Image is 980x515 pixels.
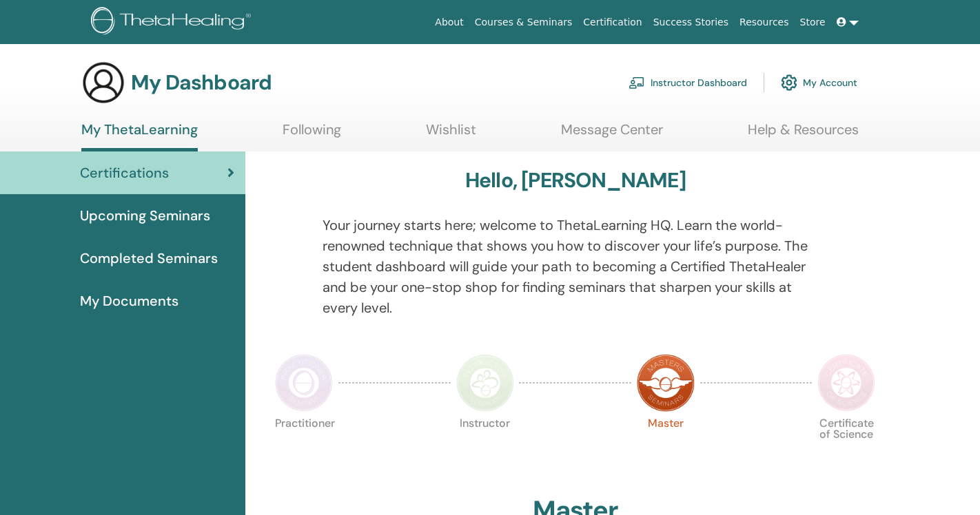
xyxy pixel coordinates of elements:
[456,354,514,412] img: Instructor
[80,162,169,183] span: Certifications
[748,121,859,148] a: Help & Resources
[817,354,875,412] img: Certificate of Science
[734,10,795,35] a: Resources
[426,121,476,148] a: Wishlist
[817,418,875,476] p: Certificate of Science
[80,248,218,269] span: Completed Seminars
[637,418,695,476] p: Master
[561,121,663,148] a: Message Center
[283,121,341,148] a: Following
[80,205,210,226] span: Upcoming Seminars
[648,10,734,35] a: Success Stories
[323,215,828,318] p: Your journey starts here; welcome to ThetaLearning HQ. Learn the world-renowned technique that sh...
[275,418,333,476] p: Practitioner
[578,10,647,35] a: Certification
[469,10,578,35] a: Courses & Seminars
[275,354,333,412] img: Practitioner
[781,67,857,98] a: My Account
[91,7,256,38] img: logo.png
[629,67,747,98] a: Instructor Dashboard
[81,121,198,151] a: My ThetaLearning
[629,76,645,89] img: chalkboard-teacher.svg
[131,70,272,95] h3: My Dashboard
[795,10,831,35] a: Store
[81,61,125,105] img: generic-user-icon.jpg
[429,10,469,35] a: About
[465,168,686,193] h3: Hello, [PERSON_NAME]
[456,418,514,476] p: Instructor
[80,291,178,311] span: My Documents
[781,71,797,94] img: cog.svg
[637,354,695,412] img: Master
